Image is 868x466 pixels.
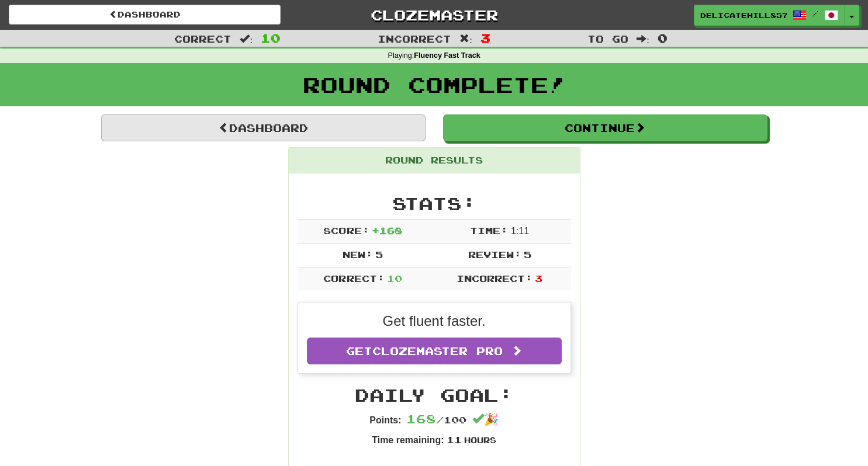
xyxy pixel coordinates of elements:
span: 10 [261,31,281,45]
span: 168 [406,412,436,426]
strong: Time remaining: [372,435,444,445]
span: 11 [446,434,461,445]
span: Score: [323,225,369,236]
p: Get fluent faster. [307,311,562,331]
span: 3 [535,273,542,284]
a: DelicateHill8572 / [694,5,845,26]
span: Clozemaster Pro [372,345,503,357]
h2: Daily Goal: [298,385,571,405]
span: Incorrect: [457,273,532,284]
a: Clozemaster [298,5,570,25]
button: Continue [443,114,767,141]
a: GetClozemaster Pro [307,338,562,364]
span: 10 [387,273,402,284]
span: DelicateHill8572 [700,10,787,20]
a: Dashboard [9,5,281,25]
strong: Fluency Fast Track [414,51,480,60]
strong: Points: [369,415,401,425]
span: + 168 [372,225,402,236]
h2: Stats: [298,194,571,213]
div: Round Results [289,148,580,173]
span: : [240,34,253,44]
span: Correct [174,33,231,44]
span: Review: [468,249,521,260]
span: Incorrect [378,33,451,44]
a: Dashboard [101,114,426,141]
span: / 100 [406,414,466,425]
span: 5 [524,249,531,260]
span: Correct: [323,273,384,284]
span: 0 [658,31,668,45]
span: : [459,34,472,44]
span: 1 : 11 [511,226,529,236]
span: 3 [480,31,490,45]
span: / [812,9,818,18]
small: Hours [464,435,496,445]
h1: Round Complete! [4,73,864,96]
span: Time: [470,225,508,236]
span: To go [587,33,628,44]
span: : [637,34,649,44]
span: 5 [375,249,383,260]
span: New: [343,249,373,260]
span: 🎉 [472,413,499,426]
